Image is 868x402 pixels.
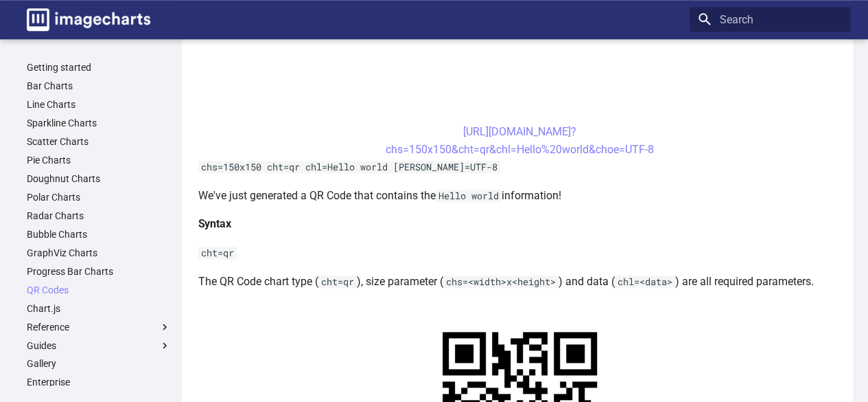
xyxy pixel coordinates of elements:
a: Chart.js [27,302,171,315]
p: We've just generated a QR Code that contains the information! [198,187,842,205]
code: cht=qr [318,276,357,288]
label: Guides [27,339,171,352]
a: Getting started [27,61,171,74]
a: Scatter Charts [27,135,171,148]
a: Sparkline Charts [27,117,171,129]
h4: Syntax [198,215,842,233]
a: Doughnut Charts [27,172,171,185]
input: Search [690,7,850,32]
code: chl=<data> [615,276,675,288]
a: Progress Bar Charts [27,265,171,278]
a: Polar Charts [27,191,171,203]
a: QR Codes [27,284,171,296]
code: chs=<width>x<height> [443,276,559,288]
a: Pie Charts [27,154,171,166]
a: Image-Charts documentation [21,3,156,36]
code: chs=150x150 cht=qr chl=Hello world [PERSON_NAME]=UTF-8 [198,161,500,173]
p: The QR Code chart type ( ), size parameter ( ) and data ( ) are all required parameters. [198,273,842,291]
label: Reference [27,321,171,333]
a: Bubble Charts [27,228,171,241]
code: cht=qr [198,247,237,259]
a: GraphViz Charts [27,247,171,259]
a: Radar Charts [27,210,171,222]
code: Hello world [436,190,502,202]
a: [URL][DOMAIN_NAME]?chs=150x150&cht=qr&chl=Hello%20world&choe=UTF-8 [386,125,654,156]
a: Gallery [27,357,171,370]
a: Line Charts [27,98,171,111]
a: Enterprise [27,376,171,388]
a: Bar Charts [27,80,171,92]
img: logo [27,8,150,31]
